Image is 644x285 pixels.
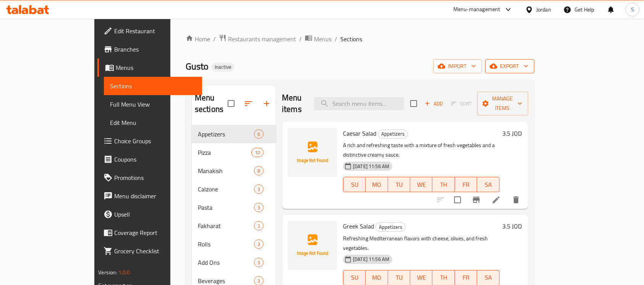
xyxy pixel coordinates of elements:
[212,63,235,72] div: Inactive
[104,113,202,132] a: Edit Menu
[305,34,332,44] a: Menus
[254,240,264,249] div: items
[480,272,496,283] span: SA
[346,179,362,190] span: SU
[391,272,407,283] span: TU
[198,130,254,139] span: Appetizers
[343,141,500,160] p: A rich and refreshing taste with a mixture of fresh vegetables and a distinctive creamy sauce.
[97,40,202,58] a: Branches
[254,222,263,230] span: 2
[254,277,263,285] span: 3
[455,177,477,192] button: FR
[375,222,406,232] div: Appetizers
[219,34,296,44] a: Restaurants management
[97,22,202,40] a: Edit Restaurant
[254,185,264,194] div: items
[299,34,302,44] li: /
[186,58,209,75] span: Gusto
[458,179,474,190] span: FR
[198,240,254,249] span: Rolls
[467,191,485,209] button: Branch-specific-item
[536,5,551,14] div: Jordan
[118,267,130,277] span: 1.0.0
[314,34,332,44] span: Menus
[251,148,264,157] div: items
[413,179,429,190] span: WE
[114,191,196,201] span: Menu disclaimer
[477,92,528,115] button: Manage items
[492,195,501,204] a: Edit menu item
[422,98,446,110] button: Add
[228,34,296,44] span: Restaurants management
[314,97,404,110] input: search
[483,94,522,113] span: Manage items
[110,81,196,91] span: Sections
[254,241,263,248] span: 3
[378,130,408,139] div: Appetizers
[254,204,263,211] span: 3
[376,223,405,232] span: Appetizers
[254,131,263,138] span: 6
[104,95,202,113] a: Full Menu View
[346,272,362,283] span: SU
[252,149,263,156] span: 10
[97,223,202,242] a: Coverage Report
[340,34,362,44] span: Sections
[485,59,534,73] button: export
[433,59,482,73] button: import
[435,179,451,190] span: TH
[410,177,432,192] button: WE
[254,186,263,193] span: 3
[369,272,385,283] span: MO
[114,136,196,146] span: Choice Groups
[97,168,202,187] a: Promotions
[335,34,337,44] li: /
[97,132,202,150] a: Choice Groups
[110,118,196,127] span: Edit Menu
[254,167,263,175] span: 8
[198,166,254,175] span: Manakish
[254,259,263,266] span: 3
[198,258,254,267] span: Add Ons
[480,179,496,190] span: SA
[192,198,276,217] div: Pasta3
[114,228,196,237] span: Coverage Report
[192,143,276,162] div: Pizza10
[198,203,254,212] span: Pasta
[114,173,196,182] span: Promotions
[406,96,422,112] span: Select section
[192,235,276,253] div: Rolls3
[114,45,196,54] span: Branches
[424,99,444,108] span: Add
[97,187,202,205] a: Menu disclaimer
[435,272,451,283] span: TH
[254,130,264,139] div: items
[343,128,376,139] span: Caesar Salad
[192,162,276,180] div: Manakish8
[223,96,239,112] span: Select all sections
[98,267,117,277] span: Version:
[288,221,337,270] img: Greek Salad
[388,177,410,192] button: TU
[507,191,525,209] button: delete
[254,221,264,230] div: items
[198,221,254,230] span: Fakharat
[503,128,522,139] h6: 3.5 JOD
[503,221,522,232] h6: 3.5 JOD
[446,98,477,110] span: Select section first
[114,155,196,164] span: Coupons
[413,272,429,283] span: WE
[254,203,264,212] div: items
[198,185,254,194] div: Calzone
[288,128,337,177] img: Caesar Salad
[458,272,474,283] span: FR
[350,163,392,170] span: [DATE] 11:56 AM
[192,125,276,143] div: Appetizers6
[343,234,500,253] p: Refreshing Mediterranean flavors with cheese, olives, and fresh vegetables.
[257,94,276,113] button: Add section
[366,177,388,192] button: MO
[450,192,466,208] span: Select to update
